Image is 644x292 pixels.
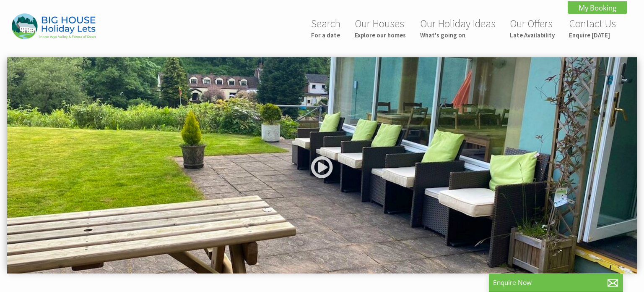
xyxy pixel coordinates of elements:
small: Enquire [DATE] [569,31,616,39]
a: Our Holiday IdeasWhat's going on [420,17,496,39]
a: SearchFor a date [311,17,340,39]
a: Our HousesExplore our homes [355,17,406,39]
img: Big House Holiday Lets [12,13,96,39]
small: For a date [311,31,340,39]
a: Contact UsEnquire [DATE] [569,17,616,39]
a: Our OffersLate Availability [510,17,555,39]
small: Explore our homes [355,31,406,39]
small: What's going on [420,31,496,39]
a: My Booking [568,1,627,14]
small: Late Availability [510,31,555,39]
p: Enquire Now [493,278,619,287]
